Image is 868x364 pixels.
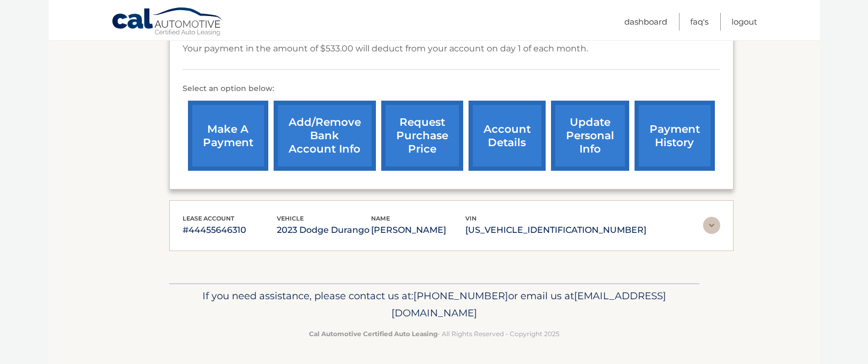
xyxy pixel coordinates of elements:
strong: Cal Automotive Certified Auto Leasing [309,330,437,338]
p: 2023 Dodge Durango [277,223,371,238]
p: #44455646310 [183,223,277,238]
a: Add/Remove bank account info [274,101,376,171]
span: [PHONE_NUMBER] [413,290,508,302]
p: If you need assistance, please contact us at: or email us at [176,287,692,322]
img: accordion-rest.svg [703,217,720,234]
span: name [371,215,390,222]
a: make a payment [188,101,268,171]
a: payment history [635,101,715,171]
span: vin [465,215,477,222]
a: Logout [731,13,757,31]
a: account details [469,101,546,171]
span: vehicle [277,215,304,222]
span: lease account [183,215,235,222]
p: [PERSON_NAME] [371,223,465,238]
a: Cal Automotive [111,7,224,38]
a: request purchase price [381,101,463,171]
p: [US_VEHICLE_IDENTIFICATION_NUMBER] [465,223,646,238]
a: update personal info [551,101,629,171]
a: Dashboard [624,13,667,31]
p: Select an option below: [183,82,720,95]
p: Your payment in the amount of $533.00 will deduct from your account on day 1 of each month. [183,41,588,56]
p: - All Rights Reserved - Copyright 2025 [176,328,692,339]
a: FAQ's [690,13,708,31]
